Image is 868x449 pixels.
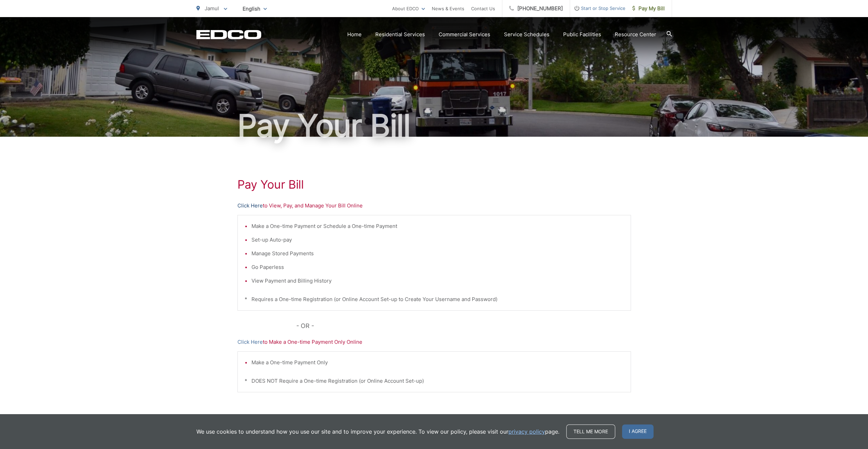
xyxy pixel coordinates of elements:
[347,30,362,39] a: Home
[296,321,631,331] p: - OR -
[251,358,624,367] li: Make a One-time Payment Only
[251,277,624,285] li: View Payment and Billing History
[251,249,624,258] li: Manage Stored Payments
[237,338,263,346] a: Click Here
[245,377,624,385] p: * DOES NOT Require a One-time Registration (or Online Account Set-up)
[196,30,261,39] a: EDCD logo. Return to the homepage.
[432,4,464,13] a: News & Events
[563,30,601,39] a: Public Facilities
[504,30,549,39] a: Service Schedules
[196,109,672,143] h1: Pay Your Bill
[632,4,665,13] span: Pay My Bill
[205,5,219,12] span: Jamul
[245,295,624,303] p: * Requires a One-time Registration (or Online Account Set-up to Create Your Username and Password)
[196,427,559,436] p: We use cookies to understand how you use our site and to improve your experience. To view our pol...
[471,4,495,13] a: Contact Us
[251,236,624,244] li: Set-up Auto-pay
[566,424,615,439] a: Tell me more
[251,263,624,271] li: Go Paperless
[392,4,425,13] a: About EDCO
[237,178,631,191] h1: Pay Your Bill
[237,202,631,210] p: to View, Pay, and Manage Your Bill Online
[508,427,545,436] a: privacy policy
[622,424,653,439] span: I agree
[375,30,425,39] a: Residential Services
[439,30,490,39] a: Commercial Services
[251,222,624,230] li: Make a One-time Payment or Schedule a One-time Payment
[615,30,656,39] a: Resource Center
[237,338,631,346] p: to Make a One-time Payment Only Online
[237,3,272,15] span: English
[237,202,263,210] a: Click Here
